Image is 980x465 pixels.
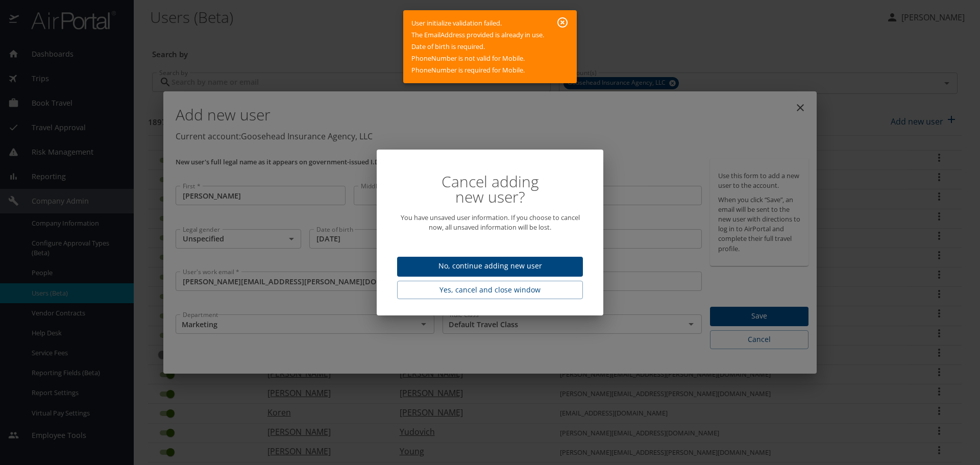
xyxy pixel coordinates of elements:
[411,13,544,80] div: User initialize validation failed. The EmailAddress provided is already in use. Date of birth is ...
[405,284,575,297] span: Yes, cancel and close window
[397,174,583,205] h1: Cancel adding new user?
[397,257,583,277] button: No, continue adding new user
[405,260,575,273] span: No, continue adding new user
[397,213,583,232] p: You have unsaved user information. If you choose to cancel now, all unsaved information will be l...
[397,281,583,300] button: Yes, cancel and close window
